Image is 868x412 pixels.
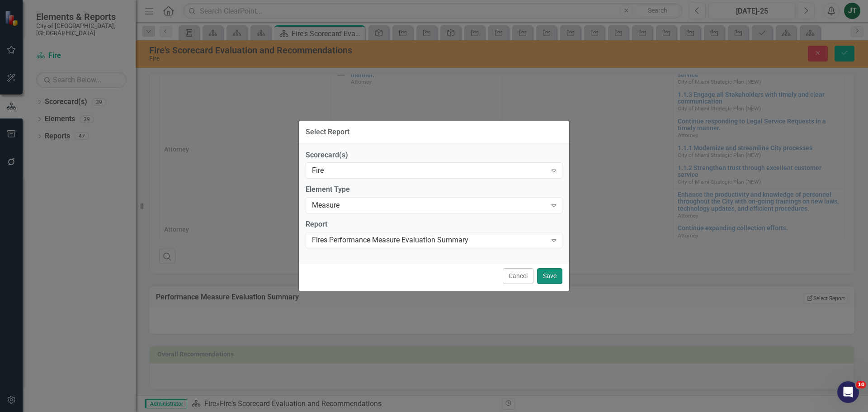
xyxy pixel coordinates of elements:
[306,185,562,195] label: Element Type
[312,235,547,246] div: Fires Performance Measure Evaluation Summary
[537,268,562,284] button: Save
[306,128,349,136] div: Select Report
[312,166,547,176] div: Fire
[856,381,866,388] span: 10
[503,268,533,284] button: Cancel
[312,200,547,211] div: Measure
[306,219,562,230] label: Report
[306,150,562,161] label: Scorecard(s)
[837,381,859,403] iframe: Intercom live chat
